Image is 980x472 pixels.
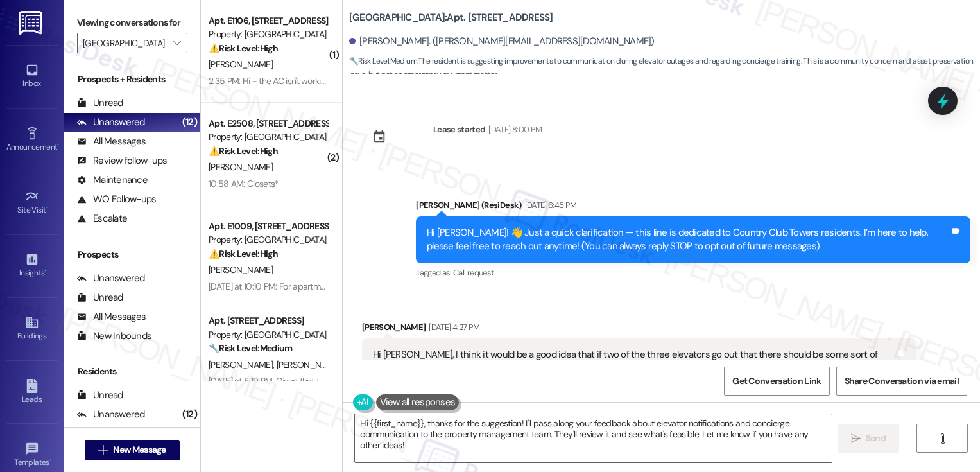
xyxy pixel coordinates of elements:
div: Lease started [433,123,486,136]
textarea: Hi {{first_name}}, thanks for the suggestion! I'll pass along your feedback about elevator notifi... [355,414,832,462]
div: 2:35 PM: Hi - the AC isn't working properly on level 5. Thanks. [209,75,433,87]
span: [PERSON_NAME] [276,359,340,371]
div: New Inbounds [77,329,151,343]
span: • [46,204,48,213]
i:  [173,38,180,48]
i:  [98,445,108,455]
div: Review follow-ups [77,154,167,168]
i:  [851,433,861,444]
div: Property: [GEOGRAPHIC_DATA] [209,28,327,41]
div: Apt. E1106, [STREET_ADDRESS] [209,14,327,28]
div: Property: [GEOGRAPHIC_DATA] [209,130,327,144]
strong: ⚠️ Risk Level: High [209,248,278,259]
span: [PERSON_NAME] [209,264,273,275]
a: Site Visit • [6,186,58,220]
span: Send [866,432,886,445]
div: (12) [179,405,200,424]
div: WO Follow-ups [77,193,156,206]
div: [PERSON_NAME]. ([PERSON_NAME][EMAIL_ADDRESS][DOMAIN_NAME]) [349,35,655,48]
div: Unread [77,96,123,110]
div: [PERSON_NAME] [362,320,916,338]
div: 10:58 AM: Closets* [209,178,278,189]
div: Unanswered [77,408,145,421]
div: [DATE] at 10:10 PM: For apartment E1009 [209,281,359,292]
strong: ⚠️ Risk Level: High [209,145,278,157]
div: Property: [GEOGRAPHIC_DATA] [209,233,327,247]
div: [DATE] 4:27 PM [426,320,479,334]
button: Get Conversation Link [724,367,829,396]
span: • [49,456,51,465]
a: Leads [6,375,58,410]
span: Share Conversation via email [845,374,959,388]
div: Maintenance [77,173,148,187]
div: [DATE] 6:45 PM [522,198,577,212]
span: : The resident is suggesting improvements to communication during elevator outages and regarding ... [349,55,980,82]
div: [DATE] 8:00 PM [485,123,542,136]
div: Escalate [77,212,127,225]
div: Prospects + Residents [64,73,200,86]
button: New Message [85,440,180,460]
div: Unread [77,291,123,304]
div: Hi [PERSON_NAME]! 👋 Just a quick clarification — this line is dedicated to Country Club Towers re... [427,226,950,254]
label: Viewing conversations for [77,13,187,33]
div: Residents [64,365,200,378]
div: Apt. E1009, [STREET_ADDRESS] [209,220,327,233]
span: • [57,141,59,150]
a: Insights • [6,249,58,283]
div: Unanswered [77,272,145,285]
div: (12) [179,112,200,132]
img: ResiDesk Logo [19,11,45,35]
strong: 🔧 Risk Level: Medium [349,56,417,66]
span: Call request [453,267,494,278]
div: Prospects [64,248,200,261]
b: [GEOGRAPHIC_DATA]: Apt. [STREET_ADDRESS] [349,11,553,24]
i:  [938,433,947,444]
div: Unanswered [77,116,145,129]
span: New Message [113,443,166,457]
strong: ⚠️ Risk Level: High [209,42,278,54]
span: [PERSON_NAME] [209,359,277,371]
button: Share Conversation via email [836,367,967,396]
input: All communities [83,33,167,53]
div: Unread [77,389,123,402]
div: [DATE] at 5:19 PM: Given that this is an expensive luxury property it seems a standard ask that g... [209,375,777,387]
button: Send [838,424,900,453]
a: Inbox [6,59,58,94]
div: [PERSON_NAME] (ResiDesk) [416,198,970,216]
div: Tagged as: [416,263,970,282]
span: [PERSON_NAME] [209,58,273,70]
div: All Messages [77,310,146,324]
strong: 🔧 Risk Level: Medium [209,342,292,354]
span: [PERSON_NAME] [209,161,273,173]
div: Apt. E2508, [STREET_ADDRESS] [209,117,327,130]
span: Get Conversation Link [732,374,821,388]
div: Apt. [STREET_ADDRESS] [209,314,327,328]
div: All Messages [77,135,146,148]
a: Buildings [6,311,58,346]
span: • [44,267,46,275]
div: Property: [GEOGRAPHIC_DATA] [209,328,327,342]
div: Hi [PERSON_NAME], I think it would be a good idea that if two of the three elevators go out that ... [373,348,896,389]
